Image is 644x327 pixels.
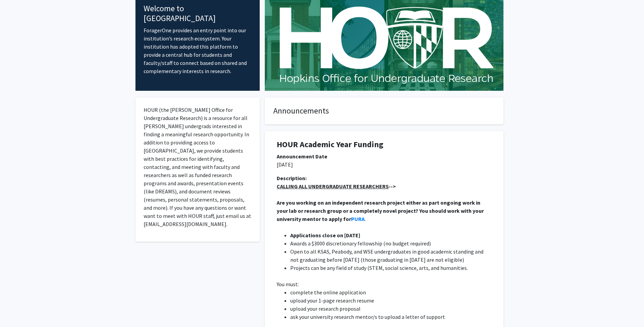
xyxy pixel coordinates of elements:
li: Awards a $3000 discretionary fellowship (no budget required) [290,239,492,247]
h4: Welcome to [GEOGRAPHIC_DATA] [144,4,252,23]
strong: Applications close on [DATE] [290,232,360,239]
strong: Are you working on an independent research project either as part ongoing work in your lab or res... [277,199,485,222]
li: upload your 1-page research resume [290,296,492,305]
p: You must: [277,280,492,288]
p: . [277,199,492,223]
li: upload your research proposal [290,305,492,313]
h4: Announcements [273,106,495,116]
li: Projects can be any field of study (STEM, social science, arts, and humanities. [290,264,492,272]
iframe: Chat [5,296,29,322]
p: HOUR (the [PERSON_NAME] Office for Undergraduate Research) is a resource for all [PERSON_NAME] un... [144,106,252,228]
div: Description: [277,174,492,182]
a: PURA [351,216,365,222]
u: CALLING ALL UNDERGRADUATE RESEARCHERS [277,183,389,190]
p: ForagerOne provides an entry point into our institution’s research ecosystem. Your institution ha... [144,26,252,75]
p: [DATE] [277,160,492,169]
li: complete the online application [290,288,492,296]
li: Open to all KSAS, Peabody, and WSE undergraduates in good academic standing and not graduating be... [290,247,492,264]
div: Announcement Date [277,152,492,160]
strong: --> [277,183,396,190]
li: ask your university research mentor/s to upload a letter of support [290,313,492,321]
h1: HOUR Academic Year Funding [277,140,492,150]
